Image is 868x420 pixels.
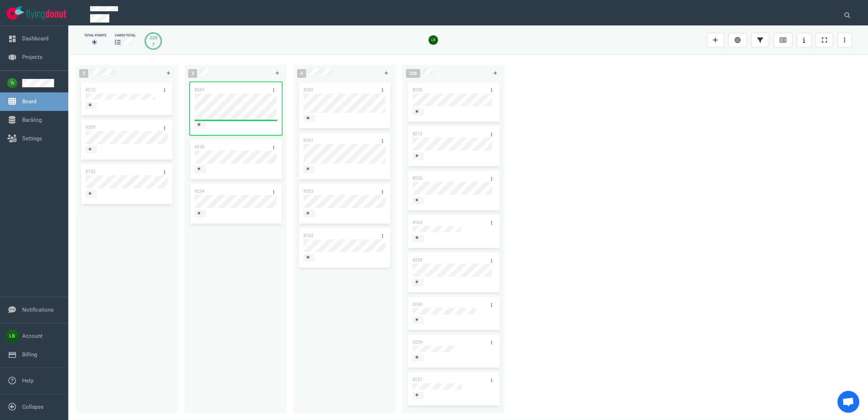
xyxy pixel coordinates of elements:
div: 7 [150,41,157,48]
a: #163 [412,220,422,225]
span: 3 [188,69,197,78]
a: #228 [412,87,422,92]
a: #234 [194,189,204,194]
a: Settings [22,135,42,142]
a: Backlog [22,117,42,123]
img: Flying Donut text logo [26,9,66,19]
a: #215 [412,131,422,136]
a: #237 [412,377,422,382]
a: #243 [194,87,204,92]
span: 4 [297,69,306,78]
a: #238 [194,144,204,149]
a: #209 [85,125,96,130]
div: cards total [115,33,136,38]
a: Projects [22,54,42,60]
a: #226 [412,176,422,181]
a: Account [22,333,42,339]
a: #229 [412,340,422,345]
a: #203 [303,189,313,194]
span: 3 [79,69,88,78]
a: #241 [303,138,313,143]
a: #152 [85,169,96,174]
a: Collapse [22,404,44,410]
div: 228 [150,34,157,41]
img: 26 [429,35,438,45]
a: Billing [22,351,37,358]
a: #242 [303,87,313,92]
span: 228 [406,69,420,78]
a: Dashboard [22,35,48,42]
a: #212 [85,87,96,92]
a: #182 [303,233,313,238]
a: Notifications [22,307,54,313]
a: #240 [412,302,422,307]
a: #239 [412,257,422,263]
a: Board [22,98,36,105]
div: Chat abierto [837,391,859,413]
a: Help [22,377,33,384]
div: Total Points [84,33,106,38]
